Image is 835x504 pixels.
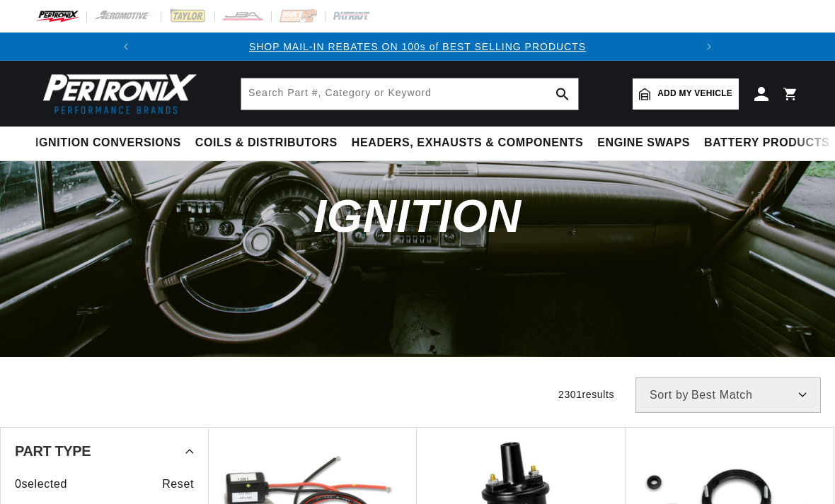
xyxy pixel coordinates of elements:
[635,377,821,413] select: Sort by
[633,78,739,110] a: Add my vehicle
[657,87,732,100] span: Add my vehicle
[352,136,583,151] span: Headers, Exhausts & Components
[112,33,140,61] button: Translation missing: en.sections.announcements.previous_announcement
[140,39,696,54] div: 1 of 2
[345,127,590,160] summary: Headers, Exhausts & Components
[695,33,723,61] button: Translation missing: en.sections.announcements.next_announcement
[140,39,696,54] div: Announcement
[35,136,181,151] span: Ignition Conversions
[547,78,578,110] button: search button
[558,389,614,400] span: 2301 results
[650,389,689,401] span: Sort by
[15,475,67,493] span: 0 selected
[241,78,578,110] input: Search Part #, Category or Keyword
[35,69,198,118] img: Pertronix
[249,41,586,52] a: SHOP MAIL-IN REBATES ON 100s of BEST SELLING PRODUCTS
[313,190,522,242] span: Ignition
[188,127,345,160] summary: Coils & Distributors
[195,136,338,151] span: Coils & Distributors
[162,475,194,493] span: Reset
[597,136,690,151] span: Engine Swaps
[35,127,188,160] summary: Ignition Conversions
[590,127,697,160] summary: Engine Swaps
[15,444,91,458] span: Part Type
[704,136,829,151] span: Battery Products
